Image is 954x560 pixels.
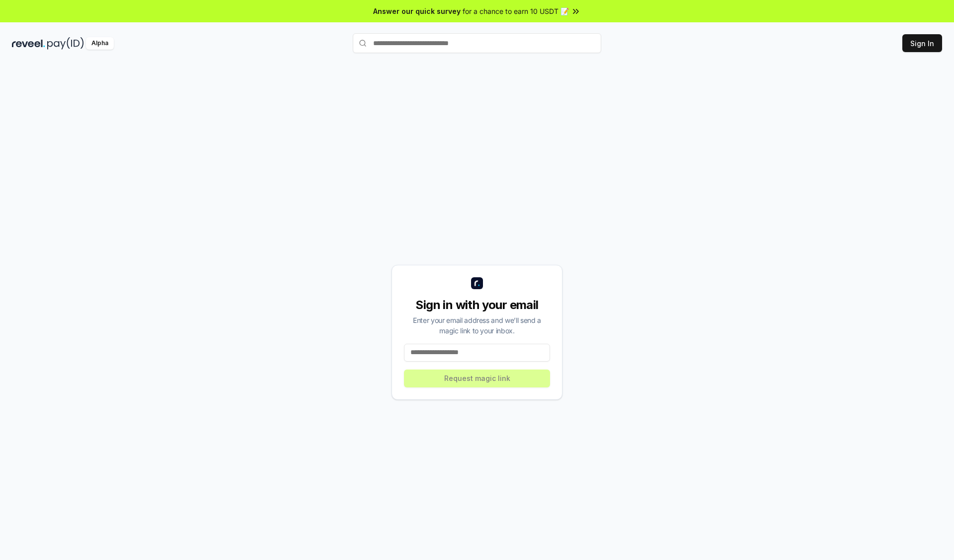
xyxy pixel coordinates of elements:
img: logo_small [471,277,483,289]
span: Answer our quick survey [373,6,461,16]
button: Sign In [902,34,942,52]
div: Alpha [86,37,114,50]
img: pay_id [47,37,84,50]
div: Sign in with your email [404,297,550,313]
div: Enter your email address and we’ll send a magic link to your inbox. [404,315,550,336]
span: for a chance to earn 10 USDT 📝 [463,6,569,16]
img: reveel_dark [12,37,45,50]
